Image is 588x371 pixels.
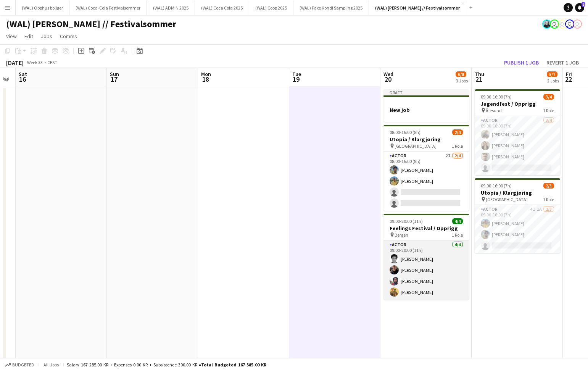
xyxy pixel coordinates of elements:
span: Fri [566,71,572,77]
span: 1 Role [543,108,554,113]
a: Comms [57,31,80,41]
h3: Utopia / Klargjøring [475,189,560,196]
h3: Feelings Festival / Opprigg [383,225,469,232]
app-user-avatar: Fredrik Næss [557,19,567,29]
span: Edit [24,33,33,40]
span: 8 [582,2,585,7]
span: 1 Role [543,197,554,202]
span: 6/8 [456,71,466,77]
span: Bergen [395,232,408,238]
span: 20 [382,75,393,84]
button: (WAL) Coop 2025 [249,0,293,15]
span: 22 [565,75,572,84]
span: Week 33 [25,60,44,65]
app-card-role: Actor4/409:00-20:00 (11h)[PERSON_NAME][PERSON_NAME][PERSON_NAME][PERSON_NAME] [383,240,469,300]
button: (WAL) Coca Cola 2025 [195,0,249,15]
span: 1 Role [452,143,463,149]
span: 09:00-20:00 (11h) [390,218,423,224]
button: (WAL) Coca-Cola Festivalsommer [69,0,147,15]
button: (WAL) [PERSON_NAME] // Festivalsommer [369,0,466,15]
span: Comms [60,33,77,40]
app-user-avatar: Martin Bjørnsrud [565,19,574,29]
span: 08:00-16:00 (8h) [390,129,420,135]
span: 09:00-16:00 (7h) [481,94,512,100]
span: Wed [383,71,393,77]
button: Budgeted [4,361,35,369]
app-job-card: 09:00-16:00 (7h)2/3Utopia / Klargjøring [GEOGRAPHIC_DATA]1 RoleActor4I1A2/309:00-16:00 (7h)[PERSO... [475,178,560,253]
span: 17 [109,75,119,84]
span: 3/4 [543,94,554,100]
span: [GEOGRAPHIC_DATA] [395,143,437,149]
span: 2/3 [543,183,554,189]
app-job-card: 08:00-16:00 (8h)2/4Utopia / Klargjøring [GEOGRAPHIC_DATA]1 RoleActor2I2/408:00-16:00 (8h)[PERSON_... [383,125,469,211]
app-job-card: DraftNew job [383,89,469,122]
span: Thu [475,71,484,77]
app-job-card: 09:00-16:00 (7h)3/4Jugendfest / Opprigg Ålesund1 RoleActor3/409:00-16:00 (7h)[PERSON_NAME][PERSON... [475,89,560,175]
h3: Utopia / Klargjøring [383,136,469,143]
span: [GEOGRAPHIC_DATA] [486,197,528,202]
button: (WAL) Opphus boliger [16,0,69,15]
div: [DATE] [6,59,24,66]
div: 3 Jobs [456,78,468,84]
div: Salary 167 285.00 KR + Expenses 0.00 KR + Subsistence 300.00 KR = [67,362,266,368]
app-job-card: 09:00-20:00 (11h)4/4Feelings Festival / Opprigg Bergen1 RoleActor4/409:00-20:00 (11h)[PERSON_NAME... [383,214,469,300]
a: Edit [21,31,36,41]
span: Ålesund [486,108,502,113]
span: 2/4 [452,129,463,135]
span: Sat [19,71,27,77]
span: 21 [474,75,484,84]
app-user-avatar: Paulina Czajkowska [550,19,559,29]
a: 8 [575,3,584,12]
span: 18 [200,75,211,84]
span: View [6,33,17,40]
div: Draft [383,89,469,95]
span: Budgeted [12,362,34,368]
a: View [3,31,20,41]
app-card-role: Actor3/409:00-16:00 (7h)[PERSON_NAME][PERSON_NAME][PERSON_NAME] [475,116,560,175]
button: Revert 1 job [543,58,582,68]
app-card-role: Actor4I1A2/309:00-16:00 (7h)[PERSON_NAME][PERSON_NAME] [475,205,560,253]
span: All jobs [42,362,60,368]
span: Tue [292,71,301,77]
h3: New job [383,106,469,113]
button: (WAL) Faxe Kondi Sampling 2025 [293,0,369,15]
span: 4/4 [452,218,463,224]
app-card-role: Actor2I2/408:00-16:00 (8h)[PERSON_NAME][PERSON_NAME] [383,152,469,211]
span: Jobs [41,33,52,40]
h3: Jugendfest / Opprigg [475,100,560,107]
span: 19 [291,75,301,84]
span: 5/7 [547,71,557,77]
span: Mon [201,71,211,77]
button: Publish 1 job [501,58,542,68]
div: 2 Jobs [547,78,559,84]
app-user-avatar: Martin Bjørnsrud [573,19,582,29]
button: (WAL) ADMIN 2025 [147,0,195,15]
span: Sun [110,71,119,77]
app-user-avatar: Mathilde Bugen [542,19,551,29]
h1: (WAL) [PERSON_NAME] // Festivalsommer [6,18,176,30]
span: Total Budgeted 167 585.00 KR [201,362,266,368]
span: 1 Role [452,232,463,238]
span: 09:00-16:00 (7h) [481,183,512,189]
span: 16 [18,75,27,84]
a: Jobs [38,31,55,41]
div: CEST [47,60,57,65]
